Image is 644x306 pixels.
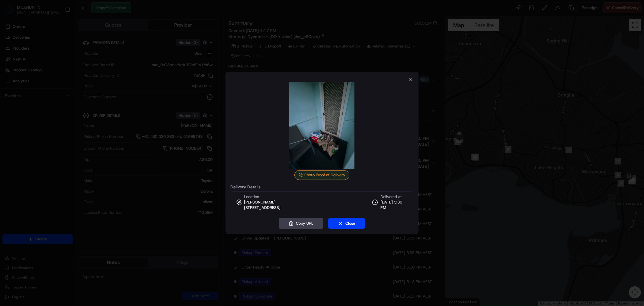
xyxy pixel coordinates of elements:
[278,82,365,169] img: photo_proof_of_delivery image
[231,185,414,189] label: Delivery Details
[244,200,276,205] span: [PERSON_NAME]
[279,218,323,229] button: Copy URL
[328,218,365,229] button: Close
[380,200,408,210] span: [DATE] 5:30 PM
[244,194,259,200] span: Location
[294,170,349,180] div: Photo Proof of Delivery
[244,205,281,210] span: [STREET_ADDRESS]
[380,194,408,200] span: Delivered at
